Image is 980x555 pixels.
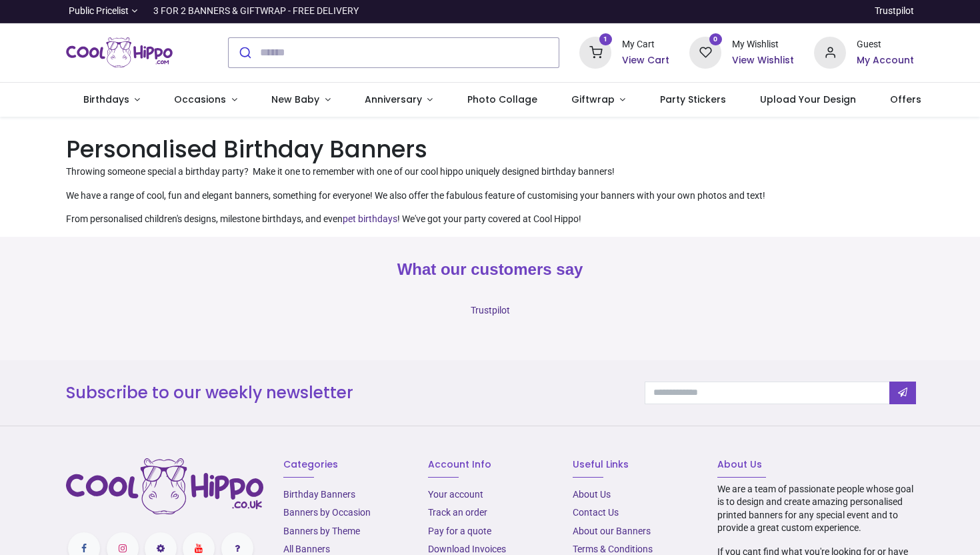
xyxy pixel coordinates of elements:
[428,526,491,536] a: Pay for a quote
[255,83,348,117] a: New Baby
[857,54,914,67] a: My Account
[622,54,669,67] a: View Cart
[283,526,360,536] a: Banners by Theme
[622,38,669,51] div: My Cart
[428,507,487,518] a: Track an order
[66,83,157,117] a: Birthdays
[66,34,173,71] img: Cool Hippo
[153,5,359,18] div: 3 FOR 2 BANNERS & GIFTWRAP - FREE DELIVERY
[283,489,355,500] a: Birthday Banners
[732,38,794,51] div: My Wishlist
[573,507,619,518] a: Contact Us
[428,458,553,472] h6: Account Info
[66,258,914,281] h2: What our customers say
[66,133,914,165] h1: Personalised Birthday Banners
[471,305,510,316] a: Trustpilot
[760,93,856,106] span: Upload Your Design
[66,165,914,179] p: Throwing someone special a birthday party? Make it one to remember with one of our cool hippo uni...
[554,83,643,117] a: Giftwrap
[347,83,450,117] a: Anniversary
[343,213,397,224] a: pet birthdays
[571,93,615,106] span: Giftwrap
[857,38,914,51] div: Guest
[66,5,137,18] a: Public Pricelist
[467,93,537,106] span: Photo Collage
[83,93,129,106] span: Birthdays
[66,34,173,71] a: Logo of Cool Hippo
[69,5,129,18] span: Public Pricelist
[271,93,319,106] span: New Baby
[573,544,653,554] a: Terms & Conditions
[689,46,721,57] a: 0
[428,489,483,500] a: Your account
[875,5,914,18] a: Trustpilot
[732,54,794,67] a: View Wishlist
[66,382,625,404] h3: Subscribe to our weekly newsletter
[717,483,915,535] p: We are a team of passionate people whose goal is to design and create amazing personalised printe...
[890,93,921,106] span: Offers
[717,458,915,472] h6: About Us
[283,458,408,472] h6: Categories
[660,93,726,106] span: Party Stickers
[174,93,226,106] span: Occasions
[579,46,611,57] a: 1
[573,526,651,536] a: About our Banners
[229,38,260,67] button: Submit
[709,33,722,46] sup: 0
[428,544,506,554] a: Download Invoices
[573,489,611,500] a: About Us​
[66,189,914,203] p: We have a range of cool, fun and elegant banners, something for everyone! We also offer the fabul...
[365,93,422,106] span: Anniversary
[66,213,914,226] p: From personalised children's designs, milestone birthdays, and even ! We've got your party covere...
[283,544,330,554] a: All Banners
[157,83,255,117] a: Occasions
[599,33,612,46] sup: 1
[573,458,697,472] h6: Useful Links
[283,507,371,518] a: Banners by Occasion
